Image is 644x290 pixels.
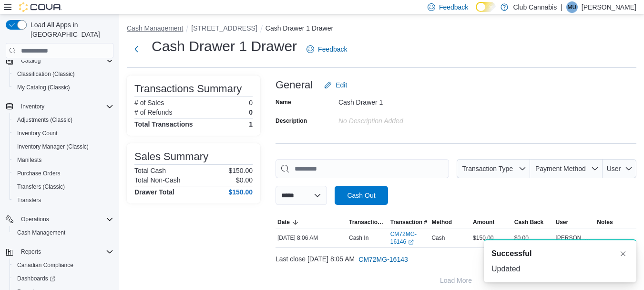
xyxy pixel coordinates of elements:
button: User [554,216,595,228]
button: Cash Back [512,216,554,228]
div: Notification [491,248,629,259]
button: Cash Management [127,24,183,32]
span: Transfers (Classic) [13,181,113,193]
span: Manifests [17,156,41,164]
span: Classification (Classic) [13,68,113,80]
a: Inventory Manager (Classic) [13,141,92,152]
h6: Total Non-Cash [134,176,181,184]
span: Cash [431,234,445,242]
button: Inventory [2,100,117,113]
span: Canadian Compliance [13,259,113,271]
h3: Transactions Summary [134,83,242,95]
span: CM72MG-16143 [358,255,408,264]
span: MU [568,1,577,13]
div: Last close [DATE] 8:05 AM [276,250,636,269]
h6: # of Refunds [134,108,172,116]
span: Cash Management [13,227,113,238]
span: Dashboards [17,275,55,282]
button: My Catalog (Classic) [10,81,117,94]
button: [STREET_ADDRESS] [191,24,257,32]
button: Inventory Manager (Classic) [10,140,117,153]
span: Transaction Type [462,165,513,172]
span: Dashboards [13,273,113,284]
span: Canadian Compliance [17,261,73,269]
button: Transaction # [388,216,430,228]
span: Manifests [13,154,113,166]
button: Transaction Type [347,216,388,228]
h4: Total Transactions [134,120,193,128]
a: CM72MG-16146External link [390,230,428,246]
h3: Sales Summary [134,151,208,162]
button: Catalog [2,54,117,67]
button: Inventory [17,101,48,112]
button: Cash Management [10,226,117,239]
label: Name [276,98,291,106]
h4: 1 [249,120,253,128]
button: Date [276,216,347,228]
button: Next [127,40,146,59]
span: Inventory Manager (Classic) [17,143,89,150]
span: My Catalog (Classic) [13,82,113,93]
button: Cash Out [335,186,388,205]
button: Payment Method [530,159,603,178]
button: Purchase Orders [10,167,117,180]
h4: $150.00 [228,188,253,196]
p: | [561,1,562,13]
button: Reports [17,246,45,258]
span: My Catalog (Classic) [17,84,70,91]
input: Dark Mode [476,2,496,12]
span: Cash Out [347,191,375,200]
span: Adjustments (Classic) [13,114,113,126]
span: Adjustments (Classic) [17,116,72,124]
span: Method [431,218,452,226]
button: Catalog [17,55,44,66]
span: User [556,218,569,226]
button: Manifests [10,153,117,167]
button: Cash Drawer 1 Drawer [266,24,333,32]
a: Cash Management [13,227,69,238]
a: Feedback [303,40,351,59]
a: Adjustments (Classic) [13,114,76,126]
p: Club Cannabis [513,1,557,13]
a: Inventory Count [13,128,61,139]
span: Amount [473,218,494,226]
button: Load More [276,271,636,290]
span: Dark Mode [476,12,476,12]
h1: Cash Drawer 1 Drawer [152,37,297,56]
span: Cash Back [514,218,543,226]
span: Inventory Manager (Classic) [13,141,113,152]
button: Inventory Count [10,127,117,140]
a: Transfers (Classic) [13,181,69,193]
span: Transaction Type [349,218,387,226]
a: Dashboards [10,272,117,285]
div: Mavis Upson [566,1,578,13]
button: Transfers (Classic) [10,180,117,193]
h4: Drawer Total [134,188,174,196]
span: Classification (Classic) [17,70,75,78]
span: Catalog [17,55,113,66]
div: No Description added [338,113,466,125]
a: Purchase Orders [13,168,64,179]
p: 0 [249,108,253,116]
svg: External link [408,239,414,245]
p: 0 [249,99,253,107]
button: Amount [471,216,512,228]
span: Load All Apps in [GEOGRAPHIC_DATA] [27,20,113,39]
button: Canadian Compliance [10,258,117,272]
span: Purchase Orders [13,168,113,179]
span: Load More [440,276,472,285]
span: Payment Method [535,165,586,172]
span: Transaction # [390,218,427,226]
button: Operations [2,213,117,226]
span: Feedback [318,44,347,54]
span: Inventory [17,101,113,112]
span: Inventory Count [13,128,113,139]
p: Cash In [349,234,368,242]
span: Feedback [439,2,468,12]
div: Updated [491,263,629,275]
span: Transfers [17,196,41,204]
span: Reports [17,246,113,258]
button: Reports [2,245,117,258]
h6: # of Sales [134,99,164,107]
span: Operations [17,214,113,225]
